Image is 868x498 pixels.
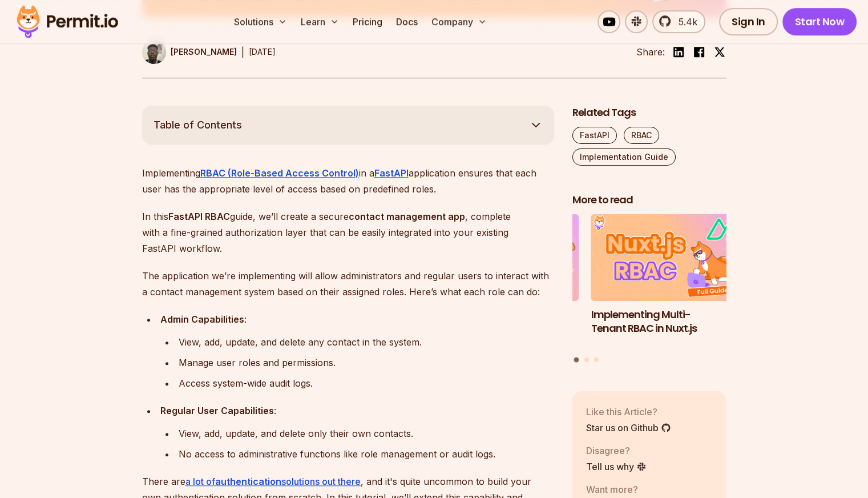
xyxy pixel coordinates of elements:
[586,460,647,473] a: Tell us why
[142,106,554,144] button: Table of Contents
[586,483,675,496] p: Want more?
[624,127,659,144] a: RBAC
[185,476,361,487] a: a lot ofauthenticationsolutions out there
[200,167,359,179] a: RBAC (Role-Based Access Control)
[179,446,554,462] div: No access to administrative functions like role management or audit logs.
[572,127,617,144] a: FastAPI
[591,214,745,350] li: 1 of 3
[425,308,579,350] h3: Policy-Based Access Control (PBAC) Isn’t as Great as You Think
[692,45,706,59] img: facebook
[142,165,554,197] p: Implementing in a application ensures that each user has the appropriate level of access based on...
[348,10,387,33] a: Pricing
[572,148,676,166] a: Implementation Guide
[594,358,599,362] button: Go to slide 3
[572,193,726,207] h2: More to read
[142,208,554,256] p: In this guide, we’ll create a secure , complete with a fine-grained authorization layer that can ...
[425,214,579,301] img: Policy-Based Access Control (PBAC) Isn’t as Great as You Think
[425,214,579,350] li: 3 of 3
[249,47,276,57] time: [DATE]
[160,311,554,327] div: :
[719,8,778,35] a: Sign In
[652,10,705,33] a: 5.4k
[591,214,745,301] img: Implementing Multi-Tenant RBAC in Nuxt.js
[572,214,726,364] div: Posts
[574,357,579,362] button: Go to slide 1
[160,403,554,419] div: :
[160,314,244,325] strong: Admin Capabilities
[160,405,274,416] strong: Regular User Capabilities
[215,476,281,487] strong: authentication
[586,405,671,419] p: Like this Article?
[427,10,491,33] button: Company
[179,355,554,371] div: Manage user roles and permissions.
[171,46,237,58] p: [PERSON_NAME]
[241,45,244,59] div: |
[142,40,166,64] img: Uma Victor
[591,308,745,336] h3: Implementing Multi-Tenant RBAC in Nuxt.js
[572,106,726,120] h2: Related Tags
[586,444,647,457] p: Disagree?
[586,421,671,435] a: Star us on Github
[672,15,697,29] span: 5.4k
[714,46,725,58] img: twitter
[229,10,292,33] button: Solutions
[782,8,857,35] a: Start Now
[179,334,554,350] div: View, add, update, and delete any contact in the system.
[11,2,123,41] img: Permit logo
[636,45,665,59] li: Share:
[391,10,422,33] a: Docs
[179,425,554,441] div: View, add, update, and delete only their own contacts.
[142,268,554,300] p: The application we’re implementing will allow administrators and regular users to interact with a...
[591,214,745,350] a: Implementing Multi-Tenant RBAC in Nuxt.jsImplementing Multi-Tenant RBAC in Nuxt.js
[179,375,554,391] div: Access system-wide audit logs.
[154,117,242,133] span: Table of Contents
[168,211,230,222] strong: FastAPI RBAC
[142,40,237,64] a: [PERSON_NAME]
[349,211,465,222] strong: contact management app
[296,10,344,33] button: Learn
[374,167,409,179] a: FastAPI
[584,358,589,362] button: Go to slide 2
[672,45,685,59] img: linkedin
